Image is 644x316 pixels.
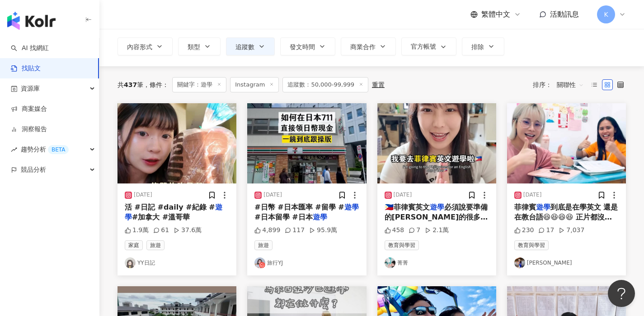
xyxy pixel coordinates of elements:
[125,226,149,235] div: 1.9萬
[377,103,496,183] img: post-image
[533,78,589,92] div: 排序：
[254,257,359,268] a: KOL Avatar旅行YJ
[385,257,395,268] img: KOL Avatar
[604,9,608,19] span: K
[118,37,173,55] button: 內容形式
[350,43,376,50] span: 商業合作
[125,203,215,211] span: 活 #日記 #daily #紀錄 #
[401,37,456,55] button: 官方帳號
[385,257,489,268] a: KOL Avatar菁菁
[254,226,280,235] div: 4,899
[11,147,17,153] span: rise
[385,203,430,211] span: 🇵🇭菲律賓英文
[409,226,420,235] div: 7
[462,37,504,55] button: 排除
[21,160,46,180] span: 競品分析
[471,43,484,50] span: 排除
[7,12,56,30] img: logo
[127,43,152,50] span: 內容形式
[507,103,626,183] img: post-image
[514,257,619,268] a: KOL Avatar[PERSON_NAME]
[309,226,337,235] div: 95.9萬
[394,191,412,199] div: [DATE]
[385,226,404,235] div: 458
[230,77,279,92] span: Instagram
[550,10,579,18] span: 活動訊息
[313,213,327,221] mark: 遊學
[125,203,222,221] mark: 遊學
[514,257,525,268] img: KOL Avatar
[11,44,49,53] a: searchAI 找網紅
[372,81,385,88] div: 重置
[124,81,137,88] span: 437
[263,191,282,199] div: [DATE]
[21,139,69,160] span: 趨勢分析
[21,78,40,99] span: 資源庫
[11,125,47,134] a: 洞察報告
[411,43,436,50] span: 官方帳號
[514,203,536,211] span: 菲律賓
[125,257,136,268] img: KOL Avatar
[254,203,344,211] span: #日幣 #日本匯率 #留學 #
[282,77,368,92] span: 追蹤數：50,000-99,999
[608,280,635,307] iframe: Help Scout Beacon - Open
[254,257,265,268] img: KOL Avatar
[481,9,510,19] span: 繁體中文
[48,145,69,154] div: BETA
[538,226,554,235] div: 17
[247,103,366,183] img: post-image
[235,43,254,50] span: 追蹤數
[174,226,202,235] div: 37.6萬
[134,191,152,199] div: [DATE]
[514,240,549,250] span: 教育與學習
[153,226,169,235] div: 61
[430,203,444,211] mark: 遊學
[254,213,312,221] span: #日本留學 #日本
[118,103,236,183] img: post-image
[559,226,584,235] div: 7,037
[143,81,169,88] span: 條件 ：
[280,37,335,55] button: 發文時間
[188,43,200,50] span: 類型
[125,240,143,250] span: 家庭
[118,81,143,88] div: 共 筆
[226,37,275,55] button: 追蹤數
[385,240,419,250] span: 教育與學習
[146,240,165,250] span: 旅遊
[536,203,550,211] mark: 遊學
[425,226,449,235] div: 2.1萬
[557,78,584,92] span: 關聯性
[514,203,618,282] span: 到底是在學英文 還是在教台語😆😆😆😆 正片都沒剪，其他片倒是先出來了🤭 結交認識了超多國家的朋友 菲律賓，日本，韓國，沙[GEOGRAPHIC_DATA]，蒙古 老師跟學生們都好配合🤪🤪 要是有...
[132,213,190,221] span: #加拿大 #溫哥華
[11,105,47,114] a: 商案媒合
[290,43,315,50] span: 發文時間
[344,203,359,211] mark: 遊學
[11,64,41,73] a: 找貼文
[285,226,305,235] div: 117
[523,191,542,199] div: [DATE]
[341,37,396,55] button: 商業合作
[514,226,534,235] div: 230
[178,37,221,55] button: 類型
[125,257,229,268] a: KOL AvatarYY日記
[254,240,273,250] span: 旅遊
[172,77,226,92] span: 關鍵字：遊學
